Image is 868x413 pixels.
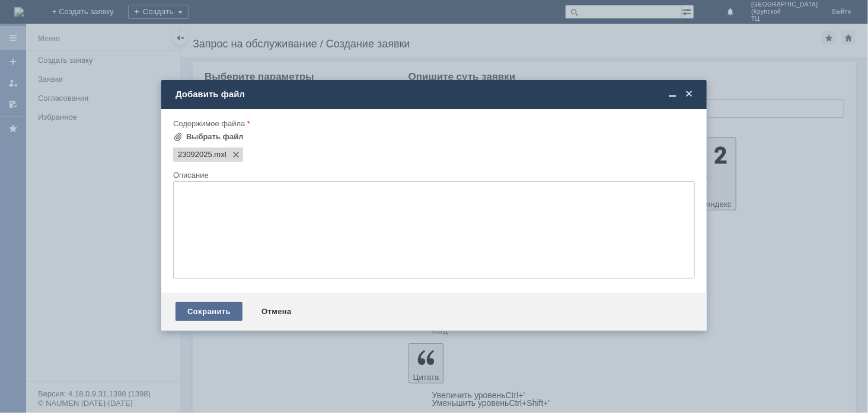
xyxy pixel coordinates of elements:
[173,171,693,179] div: Описание
[178,150,212,159] span: 23092025.mxl
[683,89,695,100] span: Закрыть
[186,132,244,142] div: Выбрать файл
[5,5,173,24] div: добрый день прошу удалить отложенные чеки
[173,120,693,127] div: Содержимое файла
[212,150,226,159] span: 23092025.mxl
[175,89,695,100] div: Добавить файл
[666,89,678,100] span: Свернуть (Ctrl + M)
